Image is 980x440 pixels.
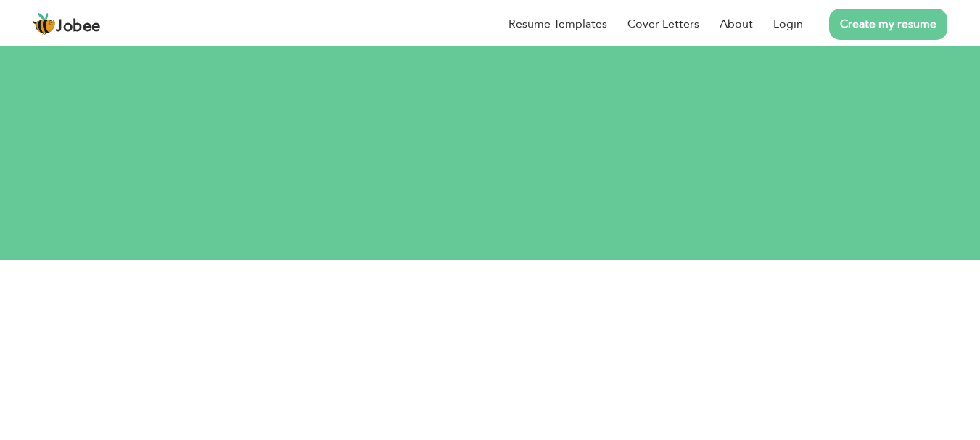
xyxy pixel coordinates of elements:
a: Cover Letters [627,15,699,33]
a: About [720,15,753,33]
a: Resume Templates [508,15,607,33]
a: Jobee [33,12,101,36]
a: Create my resume [829,9,947,40]
img: jobee.io [33,12,56,36]
a: Login [773,15,803,33]
span: Jobee [56,19,101,35]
